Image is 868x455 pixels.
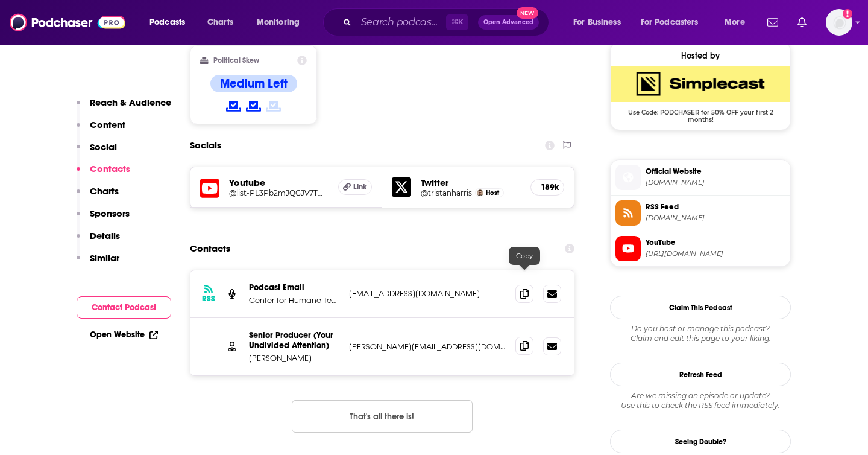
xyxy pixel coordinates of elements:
span: your-undivided-attention.simplecast.com [646,178,785,187]
span: Official Website [646,166,785,177]
span: feeds.simplecast.com [646,214,785,223]
button: Contacts [77,163,130,185]
p: Content [90,119,125,130]
img: Podchaser - Follow, Share and Rate Podcasts [10,11,125,34]
button: Reach & Audience [77,97,171,119]
a: YouTube[URL][DOMAIN_NAME] [615,236,785,261]
button: Similar [77,252,119,275]
span: YouTube [646,237,785,248]
button: Nothing here. [292,400,473,433]
p: Social [90,141,117,153]
p: [PERSON_NAME][EMAIL_ADDRESS][DOMAIN_NAME] [349,342,506,352]
button: Charts [77,185,119,208]
button: Content [77,119,125,141]
h5: Twitter [421,177,521,188]
a: RSS Feed[DOMAIN_NAME] [615,200,785,226]
button: open menu [633,13,716,32]
p: Charts [90,185,119,197]
h4: Medium Left [220,76,288,91]
h3: RSS [202,294,215,304]
a: Link [338,179,372,195]
span: For Podcasters [641,14,699,31]
div: Hosted by [611,51,790,61]
span: RSS Feed [646,202,785,212]
button: Refresh Feed [610,363,791,386]
button: open menu [248,13,315,32]
p: Details [90,230,120,241]
a: @list-PL3Pb2mJQGJV7TWAs2A4vl4hjgtWCLsDwd [229,188,329,197]
div: Copy [509,247,540,265]
button: Contact Podcast [77,296,171,319]
span: Use Code: PODCHASER for 50% OFF your first 2 months! [611,102,790,124]
img: User Profile [826,9,852,36]
h5: 189k [541,182,554,192]
span: Do you host or manage this podcast? [610,324,791,334]
span: Charts [207,14,233,31]
a: @tristanharris [421,188,472,197]
a: Show notifications dropdown [793,12,811,33]
button: Social [77,141,117,164]
button: Show profile menu [826,9,852,36]
span: For Business [573,14,621,31]
div: Claim and edit this page to your liking. [610,324,791,343]
a: Official Website[DOMAIN_NAME] [615,165,785,190]
p: Reach & Audience [90,97,171,108]
span: Host [486,189,499,197]
svg: Add a profile image [843,9,852,19]
button: open menu [716,13,760,32]
p: Contacts [90,163,130,174]
input: Search podcasts, credits, & more... [356,13,446,32]
h2: Political Skew [213,56,259,65]
img: Tristan Harris [477,189,483,196]
h2: Contacts [190,237,230,260]
a: SimpleCast Deal: Use Code: PODCHASER for 50% OFF your first 2 months! [611,66,790,122]
p: Sponsors [90,208,130,219]
button: Open AdvancedNew [478,15,539,30]
p: [PERSON_NAME] [249,353,339,363]
a: Open Website [90,329,158,340]
div: Are we missing an episode or update? Use this to check the RSS feed immediately. [610,391,791,410]
span: Open Advanced [483,19,533,25]
span: Logged in as heidiv [826,9,852,36]
h2: Socials [190,134,221,157]
div: Search podcasts, credits, & more... [335,8,561,36]
button: Sponsors [77,208,130,230]
button: open menu [141,13,201,32]
span: Podcasts [149,14,185,31]
p: Center for Humane Technology [249,295,339,305]
img: SimpleCast Deal: Use Code: PODCHASER for 50% OFF your first 2 months! [611,66,790,102]
span: New [517,7,538,19]
p: Similar [90,252,119,264]
p: [EMAIL_ADDRESS][DOMAIN_NAME] [349,288,506,299]
span: More [725,14,745,31]
a: Seeing Double? [610,430,791,453]
a: Show notifications dropdown [763,12,783,33]
span: ⌘ K [446,14,468,30]
p: Senior Producer (Your Undivided Attention) [249,330,339,351]
button: open menu [565,13,636,32]
span: Link [353,182,367,192]
span: https://www.youtube.com/playlist?list=PL3Pb2mJQGJV7TWAs2A4vl4hjgtWCLsDwd [646,249,785,258]
span: Monitoring [257,14,300,31]
p: Podcast Email [249,282,339,293]
button: Details [77,230,120,252]
button: Claim This Podcast [610,296,791,319]
a: Charts [200,13,241,32]
h5: Youtube [229,177,329,188]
